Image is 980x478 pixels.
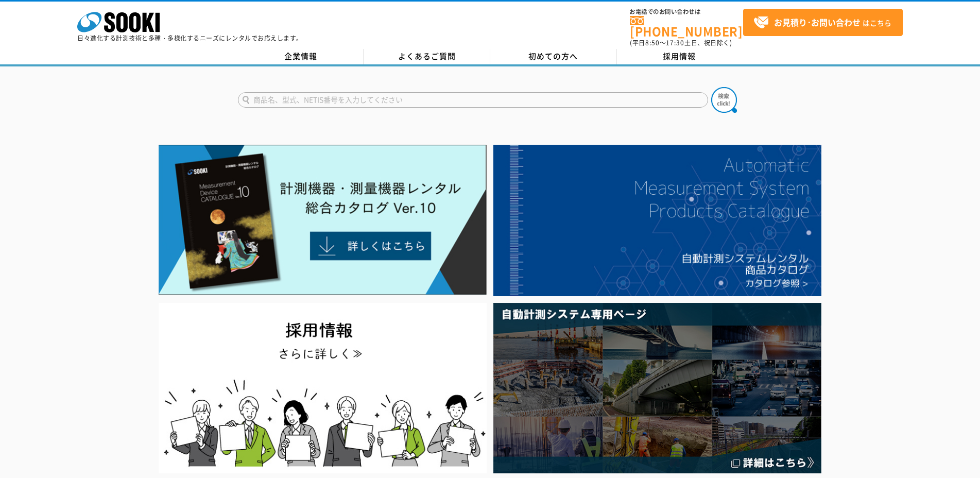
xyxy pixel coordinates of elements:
[645,38,660,47] span: 8:50
[528,50,578,62] span: 初めての方へ
[774,16,861,28] strong: お見積り･お問い合わせ
[238,92,708,108] input: 商品名、型式、NETIS番号を入力してください
[630,16,743,37] a: [PHONE_NUMBER]
[743,9,903,36] a: お見積り･お問い合わせはこちら
[238,49,364,64] a: 企業情報
[493,145,821,296] img: 自動計測システムカタログ
[666,38,684,47] span: 17:30
[753,15,891,30] span: はこちら
[364,49,490,64] a: よくあるご質問
[490,49,616,64] a: 初めての方へ
[77,35,303,41] p: 日々進化する計測技術と多種・多様化するニーズにレンタルでお応えします。
[630,38,732,47] span: (平日 ～ 土日、祝日除く)
[159,303,487,473] img: SOOKI recruit
[630,9,743,15] span: お電話でのお問い合わせは
[493,303,821,473] img: 自動計測システム専用ページ
[159,145,487,295] img: Catalog Ver10
[616,49,743,64] a: 採用情報
[711,87,737,113] img: btn_search.png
